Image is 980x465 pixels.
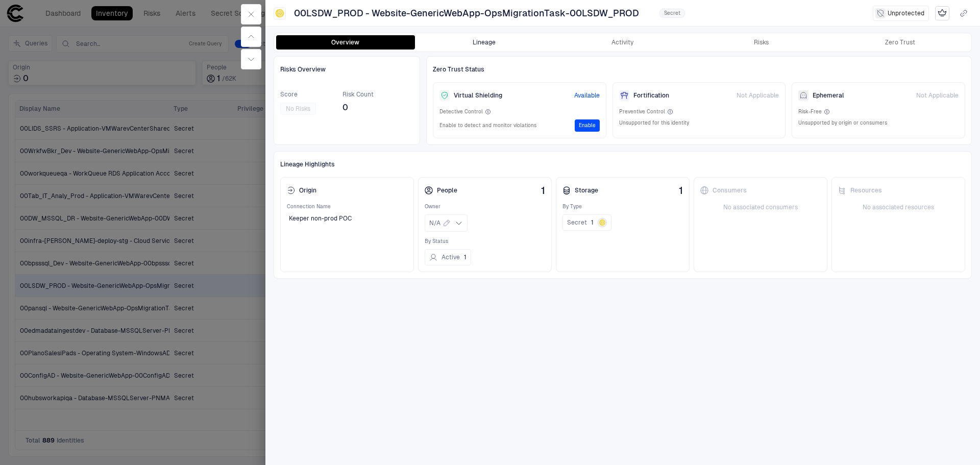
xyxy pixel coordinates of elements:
div: People [425,186,457,194]
span: 00LSDW_PROD - Website-GenericWebApp-OpsMigrationTask-00LSDW_PROD [294,7,639,19]
span: 0 [342,103,374,113]
div: Storage [562,186,598,194]
span: 1 [679,185,683,196]
span: Enable to detect and monitor violations [439,122,536,129]
span: Detective Control [439,108,483,115]
span: Unsupported for this identity [619,119,689,127]
button: Lineage [415,35,554,50]
span: Virtual Shielding [454,91,502,100]
div: Lineage Highlights [280,158,965,171]
span: Secret [664,10,680,17]
span: Secret [567,218,587,227]
span: Risk Count [342,90,374,99]
span: Available [574,91,600,100]
div: Keeper [276,9,284,17]
div: Consumers [700,186,747,194]
div: Keeper [599,219,605,226]
button: 00LSDW_PROD - Website-GenericWebApp-OpsMigrationTask-00LSDW_PROD [292,5,653,21]
span: Ephemeral [813,91,844,100]
div: Resources [838,186,882,194]
span: No associated consumers [700,203,821,211]
div: Risks Overview [280,63,413,76]
span: Preventive Control [619,108,665,115]
div: Origin [287,186,316,194]
span: Unsupported by origin or consumers [798,119,887,127]
button: Enable [575,119,600,132]
div: Mark as Crown Jewel [935,6,949,20]
span: Not Applicable [737,91,779,100]
span: Connection Name [287,203,407,210]
button: Secret1 [562,214,611,231]
div: Risks [754,38,769,46]
span: 1 [541,185,545,196]
span: No associated resources [838,203,959,211]
span: Fortification [633,91,669,100]
div: Zero Trust Status [433,63,965,76]
button: Keeper non-prod POC [287,210,366,227]
div: Zero Trust [885,38,915,46]
span: Owner [425,203,545,210]
span: Unprotected [888,9,924,17]
button: Overview [276,35,415,50]
span: Keeper non-prod POC [289,214,352,223]
span: N/A [429,219,440,227]
span: 1 [591,218,594,227]
span: Not Applicable [916,91,959,100]
span: Risk-Free [798,108,822,115]
span: Score [280,90,316,99]
span: By Type [562,203,683,210]
span: By Status [425,238,545,245]
span: No Risks [286,105,310,113]
button: Activity [553,35,692,50]
span: 1 [464,253,467,261]
button: Active1 [425,249,471,265]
